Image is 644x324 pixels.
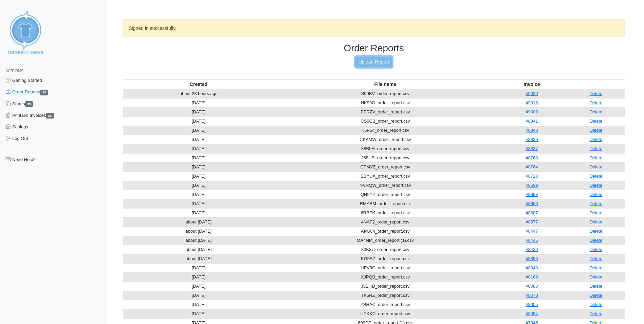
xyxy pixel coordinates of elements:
[526,192,538,197] a: #8698
[274,236,496,245] td: MA4NM_order_report (1).csv
[123,199,274,208] td: [DATE]
[123,263,274,272] td: [DATE]
[274,309,496,318] td: UPKKC_order_report.csv
[274,282,496,291] td: J5EHD_order_report.csv
[590,137,603,142] a: Delete
[274,208,496,217] td: 6RBEK_order_report.csv
[274,272,496,282] td: XJPQB_order_report.csv
[274,291,496,300] td: TK5HZ_order_report.csv
[274,144,496,153] td: 38B5H_order_report.csv
[526,302,538,307] a: #8055
[526,210,538,215] a: #8687
[274,199,496,208] td: RMABM_order_report.csv
[590,174,603,179] a: Delete
[123,42,625,54] h3: Order Reports
[123,227,274,236] td: about [DATE]
[123,254,274,263] td: about [DATE]
[526,265,538,270] a: #8343
[123,144,274,153] td: [DATE]
[526,238,538,243] a: #8445
[526,183,538,188] a: #8699
[46,113,54,119] span: 34
[590,128,603,133] a: Delete
[40,90,48,95] span: 34
[274,89,496,98] td: S99BV_order_report.csv
[274,245,496,254] td: 83K3U_order_report.csv
[123,98,274,107] td: [DATE]
[274,153,496,162] td: J58UR_order_report.csv
[274,217,496,227] td: 4NAF2_order_report.csv
[590,100,603,105] a: Delete
[274,172,496,181] td: SBYUX_order_report.csv
[123,181,274,190] td: [DATE]
[123,153,274,162] td: [DATE]
[496,79,567,89] th: Invoice
[274,300,496,309] td: ZSHAC_order_report.csv
[355,57,392,67] a: Upload Report
[123,172,274,181] td: [DATE]
[590,109,603,114] a: Delete
[123,19,625,37] div: Signed in successfully.
[590,284,603,289] a: Delete
[123,309,274,318] td: [DATE]
[123,208,274,217] td: [DATE]
[526,146,538,151] a: #8837
[526,293,538,298] a: #8070
[274,116,496,126] td: CS6CB_order_report.csv
[590,238,603,243] a: Delete
[274,181,496,190] td: NVRQW_order_report.csv
[526,100,538,105] a: #9016
[123,245,274,254] td: about [DATE]
[526,164,538,169] a: #8764
[123,126,274,135] td: [DATE]
[526,284,538,289] a: #8083
[526,119,538,124] a: #8841
[526,256,538,261] a: #8355
[590,274,603,280] a: Delete
[5,69,23,73] span: Actions
[590,293,603,298] a: Delete
[274,227,496,236] td: APG84_order_report.csv
[123,291,274,300] td: [DATE]
[590,155,603,160] a: Delete
[274,135,496,144] td: CKAMW_order_report.csv
[590,119,603,124] a: Delete
[274,263,496,272] td: HEV9C_order_report.csv
[590,247,603,252] a: Delete
[590,201,603,206] a: Delete
[123,282,274,291] td: [DATE]
[123,217,274,227] td: about [DATE]
[590,146,603,151] a: Delete
[274,79,496,89] th: File name
[123,190,274,199] td: [DATE]
[526,219,538,224] a: #8577
[590,302,603,307] a: Delete
[274,126,496,135] td: K5P54_order_report.csv
[590,210,603,215] a: Delete
[123,135,274,144] td: [DATE]
[526,274,538,280] a: #8169
[526,109,538,114] a: #9009
[274,254,496,263] td: KG5B7_order_report.csv
[590,265,603,270] a: Delete
[123,107,274,116] td: [DATE]
[274,107,496,116] td: PPRZV_order_report.csv
[526,155,538,160] a: #8768
[526,174,538,179] a: #8728
[123,116,274,126] td: [DATE]
[590,311,603,316] a: Delete
[526,247,538,252] a: #8439
[526,128,538,133] a: #8840
[590,256,603,261] a: Delete
[526,91,538,96] a: #9039
[526,201,538,206] a: #8696
[123,300,274,309] td: [DATE]
[526,311,538,316] a: #8054
[123,272,274,282] td: [DATE]
[590,183,603,188] a: Delete
[25,101,33,107] span: 33
[123,79,274,89] th: Created
[526,229,538,234] a: #8447
[590,229,603,234] a: Delete
[590,219,603,224] a: Delete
